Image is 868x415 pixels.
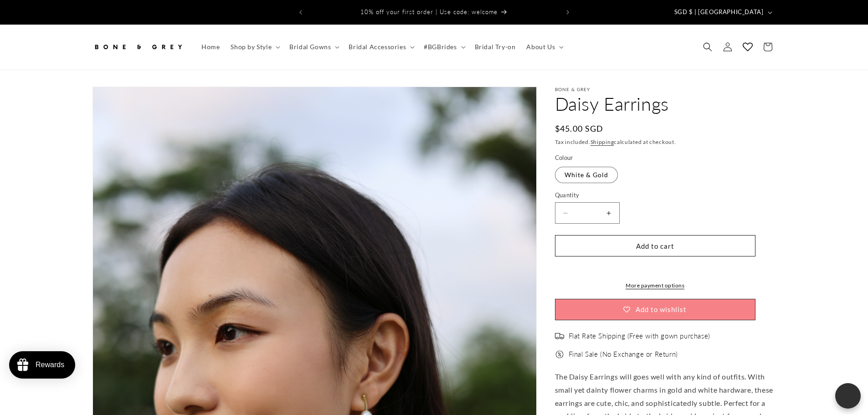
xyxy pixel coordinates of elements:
label: White & Gold [555,167,618,183]
summary: Bridal Gowns [284,37,343,56]
button: Previous announcement [291,4,311,21]
a: Shipping [591,138,614,145]
span: Bridal Accessories [349,43,406,51]
img: Bone and Grey Bridal [92,37,184,57]
p: Bone & Grey [555,87,776,92]
label: Quantity [555,191,755,200]
button: Add to cart [555,235,755,256]
span: About Us [526,43,555,51]
summary: Search [698,37,718,57]
button: SGD $ | [GEOGRAPHIC_DATA] [669,4,776,21]
img: offer.png [555,350,564,359]
h1: Daisy Earrings [555,92,776,116]
button: Next announcement [558,4,578,21]
summary: About Us [521,37,567,56]
a: More payment options [555,282,755,290]
span: SGD $ | [GEOGRAPHIC_DATA] [674,8,764,17]
legend: Colour [555,154,574,163]
span: Home [201,43,220,51]
button: Open chatbox [835,383,861,409]
button: Add to wishlist [555,299,755,320]
span: Flat Rate Shipping (Free with gown purchase) [569,332,710,341]
span: 10% off your first order | Use code: welcome [360,8,498,15]
span: Bridal Try-on [475,43,516,51]
a: Bone and Grey Bridal [89,34,187,61]
summary: Shop by Style [225,37,284,56]
a: Home [196,37,225,56]
span: Shop by Style [231,43,272,51]
span: Bridal Gowns [289,43,331,51]
div: Rewards [36,361,64,369]
div: Tax included. calculated at checkout. [555,138,776,147]
summary: Bridal Accessories [343,37,418,56]
summary: #BGBrides [418,37,469,56]
span: #BGBrides [424,43,457,51]
a: Bridal Try-on [469,37,521,56]
span: $45.00 SGD [555,123,604,135]
span: Final Sale (No Exchange or Return) [569,350,678,359]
